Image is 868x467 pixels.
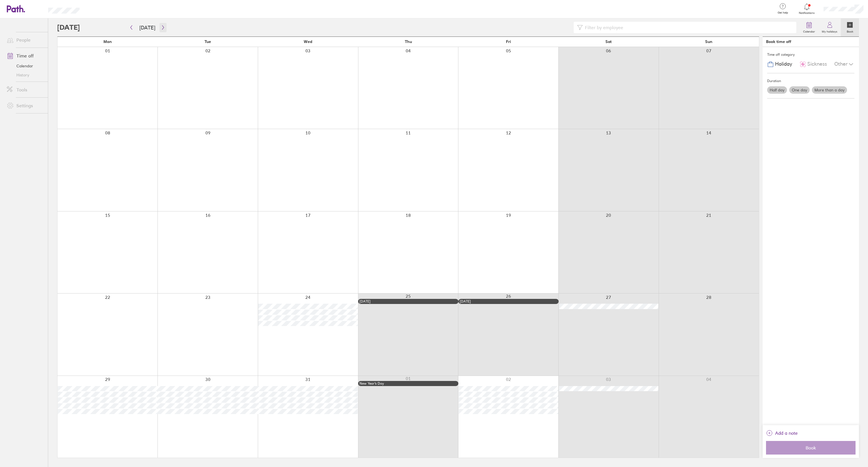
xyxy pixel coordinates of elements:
span: Get help [774,11,792,14]
span: Notifications [798,11,816,15]
button: Add a note [766,429,798,438]
label: Book [843,28,857,33]
span: Fri [506,39,511,44]
label: One day [789,86,810,94]
input: Filter by employee [583,22,793,33]
label: Calendar [800,28,818,33]
button: Book [766,441,856,455]
span: Add a note [775,429,798,438]
label: My holidays [818,28,841,33]
div: Time off category [767,50,854,59]
label: Half day [767,86,787,94]
a: Calendar [800,18,818,37]
span: Sat [605,39,612,44]
span: Wed [304,39,312,44]
a: History [2,70,48,80]
a: Time off [2,50,48,61]
div: Book time off [766,39,791,44]
div: New Year’s Day [359,382,457,385]
a: People [2,34,48,46]
label: More than a day [812,86,847,94]
a: Settings [2,100,48,111]
div: [DATE] [359,299,457,303]
a: My holidays [818,18,841,37]
span: Mon [103,39,112,44]
a: Tools [2,84,48,95]
span: Thu [405,39,412,44]
span: Tue [205,39,211,44]
span: Sun [705,39,712,44]
div: Duration [767,77,854,85]
span: Sickness [807,61,827,67]
a: Calendar [2,61,48,70]
span: Holiday [775,61,792,67]
span: Book [770,445,852,450]
a: Notifications [798,3,816,15]
button: [DATE] [135,23,160,32]
div: [DATE] [460,299,557,303]
div: Other [834,59,854,70]
a: Book [841,18,859,37]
